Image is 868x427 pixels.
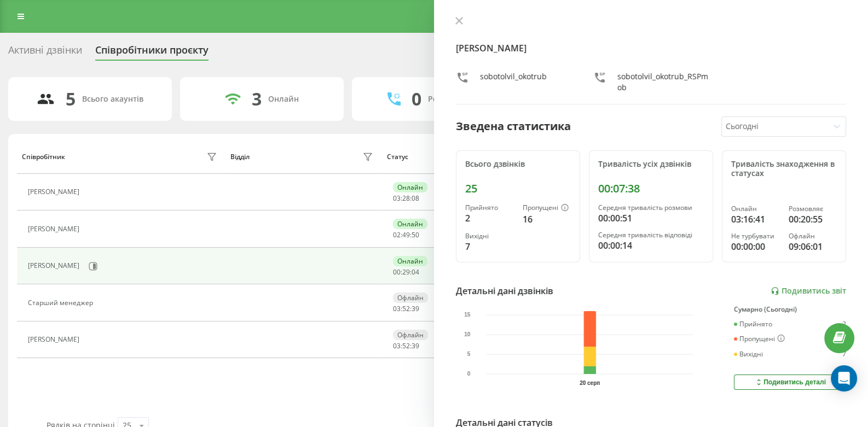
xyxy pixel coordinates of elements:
[82,95,143,104] div: Всього акаунтів
[402,230,410,239] span: 49
[465,240,514,253] div: 7
[789,232,837,240] div: Офлайн
[393,231,419,239] div: : :
[393,182,427,192] div: Онлайн
[467,371,471,377] text: 0
[412,230,419,239] span: 50
[95,44,209,61] div: Співробітники проєкту
[66,89,76,109] div: 5
[268,95,299,104] div: Онлайн
[387,153,408,161] div: Статус
[402,267,410,277] span: 29
[731,240,780,253] div: 00:00:00
[465,232,514,240] div: Вихідні
[428,95,481,104] div: Розмовляють
[230,153,250,161] div: Відділ
[789,213,837,226] div: 00:20:55
[28,225,82,233] div: [PERSON_NAME]
[464,332,471,338] text: 10
[28,299,96,307] div: Старший менеджер
[456,284,553,297] div: Детальні дані дзвінків
[580,380,600,386] text: 20 серп
[771,286,846,296] a: Подивитись звіт
[842,350,846,358] div: 7
[393,342,419,350] div: : :
[465,212,514,225] div: 2
[754,378,826,387] div: Подивитись деталі
[789,240,837,253] div: 09:06:01
[842,320,846,328] div: 2
[412,89,421,109] div: 0
[734,306,846,313] div: Сумарно (Сьогодні)
[789,205,837,213] div: Розмовляє
[734,335,785,343] div: Пропущені
[393,268,419,276] div: : :
[465,182,571,195] div: 25
[523,204,571,213] div: Пропущені
[734,320,772,328] div: Прийнято
[731,213,780,226] div: 03:16:41
[598,204,704,212] div: Середня тривалість розмови
[28,188,82,196] div: [PERSON_NAME]
[456,42,846,55] h4: [PERSON_NAME]
[456,118,571,134] div: Зведена статистика
[734,350,763,358] div: Вихідні
[731,232,780,240] div: Не турбувати
[402,194,410,203] span: 28
[598,182,704,195] div: 00:07:38
[523,213,571,226] div: 16
[393,267,401,277] span: 00
[393,304,401,313] span: 03
[402,304,410,313] span: 52
[464,312,471,318] text: 15
[402,341,410,350] span: 52
[393,341,401,350] span: 03
[412,341,419,350] span: 39
[412,304,419,313] span: 39
[412,194,419,203] span: 08
[465,204,514,212] div: Прийнято
[22,153,65,161] div: Співробітник
[393,230,401,239] span: 02
[465,160,571,169] div: Всього дзвінків
[393,256,427,266] div: Онлайн
[412,267,419,277] span: 04
[598,239,704,252] div: 00:00:14
[467,352,471,358] text: 5
[734,375,846,390] button: Подивитись деталі
[598,160,704,169] div: Тривалість усіх дзвінків
[731,205,780,213] div: Онлайн
[393,293,428,303] div: Офлайн
[393,330,428,340] div: Офлайн
[393,305,419,313] div: : :
[831,365,857,391] div: Open Intercom Messenger
[393,219,427,229] div: Онлайн
[252,89,262,109] div: 3
[598,212,704,225] div: 00:00:51
[393,195,419,202] div: : :
[28,262,82,270] div: [PERSON_NAME]
[480,71,547,93] div: sobotolvil_okotrub
[731,160,837,178] div: Тривалість знаходження в статусах
[393,194,401,203] span: 03
[598,231,704,239] div: Середня тривалість відповіді
[617,71,709,93] div: sobotolvil_okotrub_RSPmob
[28,336,82,343] div: [PERSON_NAME]
[8,44,82,61] div: Активні дзвінки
